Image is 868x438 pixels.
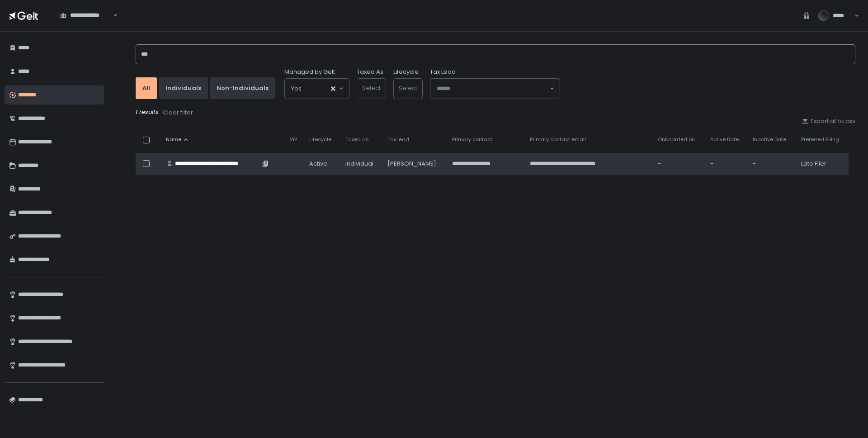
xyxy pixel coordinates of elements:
[530,136,586,143] span: Primary contact email
[331,86,335,91] button: Clear Selected
[290,136,297,143] span: VIP
[452,136,492,143] span: Primary contact
[362,84,381,92] span: Select
[210,77,275,99] button: Non-Individuals
[284,68,335,76] span: Managed by Gelt
[309,160,327,168] span: active
[399,84,417,92] span: Select
[165,84,201,92] div: Individuals
[285,79,349,99] div: Search for option
[136,108,855,117] div: 1 results
[430,68,456,76] span: Tax Lead
[166,136,181,143] span: Name
[393,68,419,76] label: Lifecycle
[802,117,855,125] button: Export all to csv
[163,109,193,117] div: Clear filter
[159,77,208,99] button: Individuals
[302,84,330,93] input: Search for option
[387,136,409,143] span: Tax lead
[710,160,742,168] div: -
[437,84,549,93] input: Search for option
[387,160,441,168] div: [PERSON_NAME]
[54,6,118,25] div: Search for option
[801,136,839,143] span: Preferred Filing
[658,160,699,168] div: -
[291,84,302,93] span: Yes
[162,108,193,117] button: Clear filter
[217,84,269,92] div: Non-Individuals
[309,136,331,143] span: Lifecycle
[112,11,112,20] input: Search for option
[345,136,369,143] span: Taxed as
[753,160,790,168] div: -
[801,160,843,168] div: Late Filer
[710,136,739,143] span: Active Date
[136,77,157,99] button: All
[658,136,695,143] span: Onboarded on
[753,136,786,143] span: Inactive Date
[357,68,383,76] label: Taxed As
[345,160,377,168] div: Individual
[430,79,560,99] div: Search for option
[142,84,150,92] div: All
